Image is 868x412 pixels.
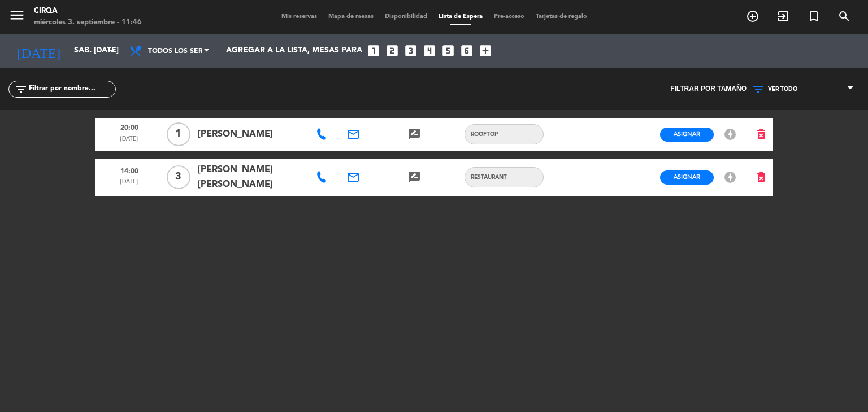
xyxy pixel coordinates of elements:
[660,170,714,185] button: Asignar
[723,170,737,184] i: offline_bolt
[385,43,400,58] i: looks_two
[465,173,513,182] span: Restaurant
[99,161,159,178] span: 14:00
[674,173,700,181] span: Asignar
[465,130,504,139] span: Rooftop
[530,14,593,20] span: Tarjetas de regalo
[99,120,159,135] span: 20:00
[14,82,28,96] i: filter_list
[34,17,142,28] div: miércoles 3. septiembre - 11:46
[99,134,159,149] span: [DATE]
[407,170,421,184] i: rate_review
[746,10,759,23] i: add_circle_outline
[754,170,768,184] i: delete_forever
[433,14,488,20] span: Lista de Espera
[723,128,737,141] i: offline_bolt
[488,14,530,20] span: Pre-acceso
[749,125,773,144] button: delete_forever
[148,41,202,62] span: Todos los servicios
[754,128,768,141] i: delete_forever
[674,130,700,138] span: Asignar
[28,83,115,95] input: Filtrar por nombre...
[768,86,797,93] span: VER TODO
[422,43,437,58] i: looks_4
[99,177,159,194] span: [DATE]
[8,7,25,24] i: menu
[720,170,740,185] button: offline_bolt
[807,10,821,23] i: turned_in_not
[366,43,381,58] i: looks_one
[837,10,851,23] i: search
[720,127,740,142] button: offline_bolt
[441,43,455,58] i: looks_5
[167,165,190,189] span: 3
[323,14,379,20] span: Mapa de mesas
[379,14,433,20] span: Disponibilidad
[105,44,119,58] i: arrow_drop_down
[346,170,360,184] i: email
[8,7,25,28] button: menu
[670,84,747,95] span: Filtrar por tamaño
[167,122,190,146] span: 1
[198,127,303,142] span: [PERSON_NAME]
[459,43,474,58] i: looks_6
[226,46,362,55] span: Agregar a la lista, mesas para
[346,128,360,141] i: email
[198,163,303,192] span: [PERSON_NAME] [PERSON_NAME]
[776,10,790,23] i: exit_to_app
[276,14,323,20] span: Mis reservas
[407,128,421,141] i: rate_review
[8,38,68,63] i: [DATE]
[660,128,714,142] button: Asignar
[34,6,142,17] div: CIRQA
[478,43,493,58] i: add_box
[749,168,773,187] button: delete_forever
[403,43,418,58] i: looks_3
